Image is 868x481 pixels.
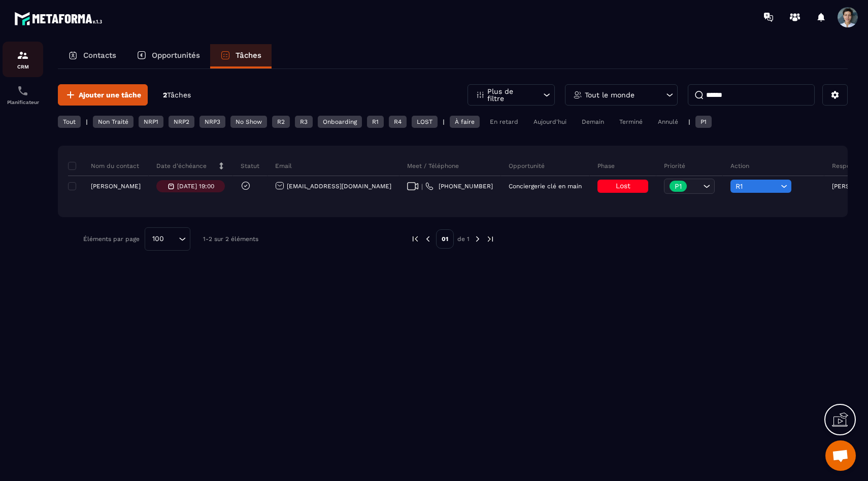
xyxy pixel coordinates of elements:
[17,49,29,61] img: formation
[295,116,313,128] div: R3
[126,44,210,68] a: Opportunités
[411,234,420,244] img: prev
[93,116,133,128] div: Non Traité
[86,118,88,125] p: |
[163,90,191,100] p: 2
[425,182,493,190] a: [PHONE_NUMBER]
[203,235,258,243] p: 1-2 sur 2 éléments
[825,440,856,471] div: Ouvrir le chat
[199,116,225,128] div: NRP3
[616,182,630,190] span: Lost
[473,234,482,244] img: next
[675,183,682,190] p: P1
[443,118,445,125] p: |
[17,85,29,97] img: scheduler
[664,162,685,170] p: Priorité
[487,88,532,102] p: Plus de filtre
[83,51,116,60] p: Contacts
[597,162,615,170] p: Phase
[3,64,43,70] p: CRM
[695,116,712,128] div: P1
[3,77,43,113] a: schedulerschedulerPlanificateur
[509,162,545,170] p: Opportunité
[210,44,272,68] a: Tâches
[272,116,290,128] div: R2
[91,183,141,190] p: [PERSON_NAME]
[389,116,407,128] div: R4
[71,162,139,170] p: Nom du contact
[436,229,454,249] p: 01
[367,116,384,128] div: R1
[577,116,609,128] div: Demain
[688,118,690,125] p: |
[423,234,432,244] img: prev
[450,116,480,128] div: À faire
[736,182,778,190] span: R1
[407,162,459,170] p: Meet / Téléphone
[3,99,43,105] p: Planificateur
[421,183,423,190] span: |
[149,233,168,245] span: 100
[614,116,648,128] div: Terminé
[653,116,683,128] div: Annulé
[318,116,362,128] div: Onboarding
[58,116,81,128] div: Tout
[58,84,148,106] button: Ajouter une tâche
[241,162,259,170] p: Statut
[145,227,190,251] div: Search for option
[83,235,140,243] p: Éléments par page
[14,9,106,28] img: logo
[485,116,523,128] div: En retard
[528,116,572,128] div: Aujourd'hui
[177,183,214,190] p: [DATE] 19:00
[139,116,163,128] div: NRP1
[167,91,191,99] span: Tâches
[168,233,176,245] input: Search for option
[509,183,582,190] p: Conciergerie clé en main
[275,162,292,170] p: Email
[730,162,749,170] p: Action
[230,116,267,128] div: No Show
[156,162,207,170] p: Date d’échéance
[486,234,495,244] img: next
[79,90,141,100] span: Ajouter une tâche
[457,235,470,243] p: de 1
[585,91,635,98] p: Tout le monde
[412,116,438,128] div: LOST
[236,51,261,60] p: Tâches
[58,44,126,68] a: Contacts
[3,42,43,77] a: formationformationCRM
[169,116,194,128] div: NRP2
[152,51,200,60] p: Opportunités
